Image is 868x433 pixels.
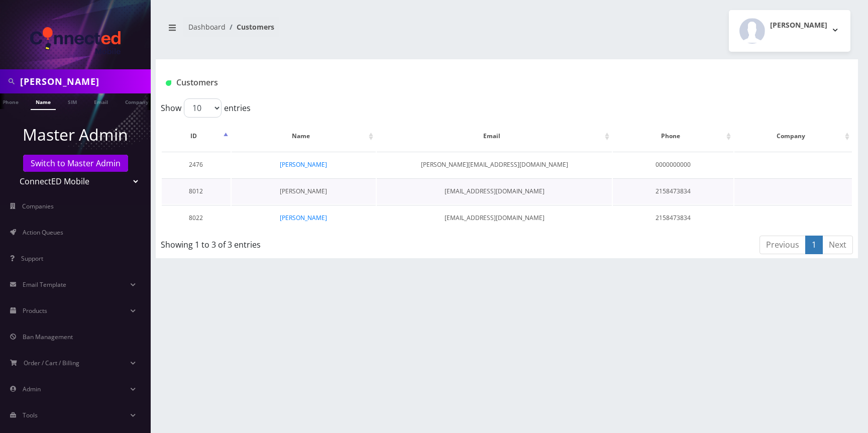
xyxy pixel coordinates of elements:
[23,385,41,393] span: Admin
[162,178,231,204] td: 8012
[729,10,850,52] button: [PERSON_NAME]
[31,93,56,110] a: Name
[377,205,612,231] td: [EMAIL_ADDRESS][DOMAIN_NAME]
[226,22,274,32] li: Customers
[161,235,442,251] div: Showing 1 to 3 of 3 entries
[613,178,733,204] td: 2158473834
[188,22,226,32] a: Dashboard
[232,122,376,151] th: Name: activate to sort column ascending
[805,236,823,254] a: 1
[377,152,612,177] td: [PERSON_NAME][EMAIL_ADDRESS][DOMAIN_NAME]
[734,122,852,151] th: Company: activate to sort column ascending
[280,187,327,195] a: [PERSON_NAME]
[162,205,231,231] td: 8022
[23,280,66,289] span: Email Template
[770,21,827,30] h2: [PERSON_NAME]
[759,236,806,254] a: Previous
[23,306,47,315] span: Products
[24,359,79,367] span: Order / Cart / Billing
[162,122,231,151] th: ID: activate to sort column descending
[377,178,612,204] td: [EMAIL_ADDRESS][DOMAIN_NAME]
[23,228,63,237] span: Action Queues
[20,72,148,91] input: Search in Company
[22,202,54,210] span: Companies
[822,236,853,254] a: Next
[613,152,733,177] td: 0000000000
[184,98,222,118] select: Showentries
[280,213,327,222] a: [PERSON_NAME]
[280,160,327,169] a: [PERSON_NAME]
[23,155,128,172] a: Switch to Master Admin
[23,333,73,341] span: Ban Management
[613,122,733,151] th: Phone: activate to sort column ascending
[161,98,251,118] label: Show entries
[89,93,113,109] a: Email
[613,205,733,231] td: 2158473834
[166,78,732,87] h1: Customers
[21,254,43,263] span: Support
[30,27,121,54] img: ConnectED Mobile
[162,152,231,177] td: 2476
[377,122,612,151] th: Email: activate to sort column ascending
[63,93,82,109] a: SIM
[120,93,154,109] a: Company
[23,411,38,419] span: Tools
[163,17,499,45] nav: breadcrumb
